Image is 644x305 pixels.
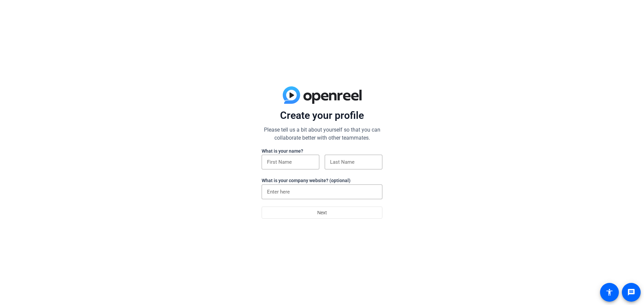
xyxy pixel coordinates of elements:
mat-icon: message [627,288,635,296]
label: What is your company website? (optional) [262,178,351,183]
label: What is your name? [262,148,303,154]
p: Create your profile [262,109,382,122]
input: First Name [267,158,314,166]
input: Last Name [330,158,377,166]
span: Next [317,206,327,219]
p: Please tell us a bit about yourself so that you can collaborate better with other teammates. [262,126,382,142]
input: Enter here [267,188,377,196]
button: Next [262,207,382,219]
img: blue-gradient.svg [283,86,362,104]
mat-icon: accessibility [605,288,613,296]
